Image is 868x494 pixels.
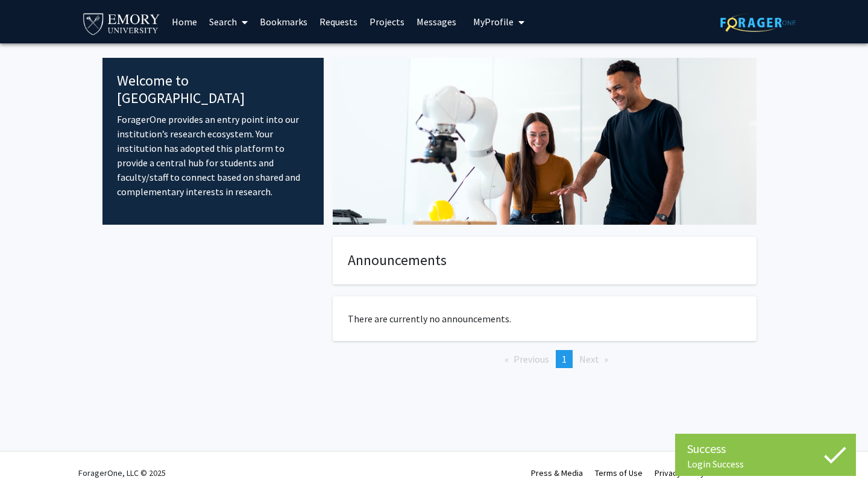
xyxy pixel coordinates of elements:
[254,1,313,43] a: Bookmarks
[579,353,599,365] span: Next
[333,350,756,368] ul: Pagination
[514,353,549,365] span: Previous
[117,112,309,199] p: ForagerOne provides an entry point into our institution’s research ecosystem. Your institution ha...
[78,452,166,494] div: ForagerOne, LLC © 2025
[595,467,643,478] a: Terms of Use
[166,1,203,43] a: Home
[473,16,514,28] span: My Profile
[348,311,741,326] p: There are currently no announcements.
[720,13,796,32] img: ForagerOne Logo
[655,467,705,478] a: Privacy Policy
[410,1,462,43] a: Messages
[363,1,410,43] a: Projects
[687,440,844,458] div: Success
[117,72,309,107] h4: Welcome to [GEOGRAPHIC_DATA]
[333,58,756,225] img: Cover Image
[531,467,583,478] a: Press & Media
[562,353,567,365] span: 1
[348,252,741,269] h4: Announcements
[81,10,162,37] img: Emory University Logo
[313,1,363,43] a: Requests
[687,458,844,470] div: Login Success
[203,1,254,43] a: Search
